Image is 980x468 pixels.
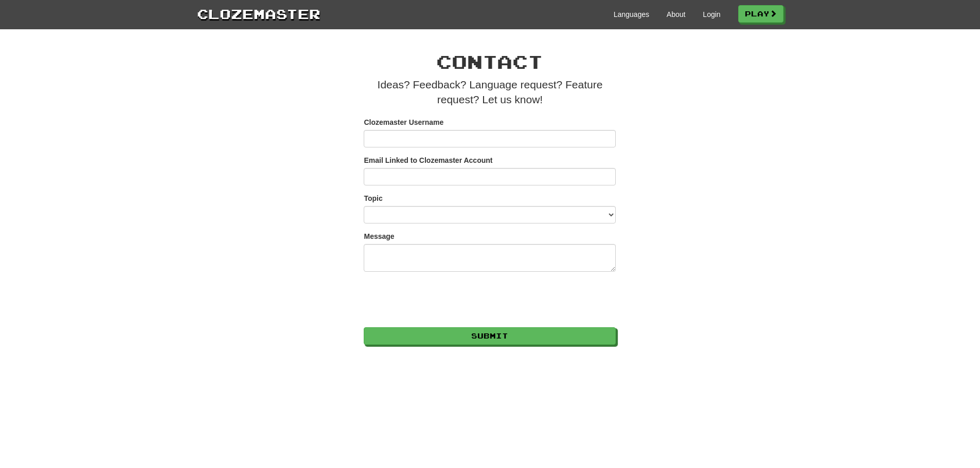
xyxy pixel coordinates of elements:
[703,9,720,20] a: Login
[364,117,443,127] label: Clozemaster Username
[738,5,783,23] a: Play
[364,327,616,345] button: Submit
[364,231,394,241] label: Message
[364,77,616,107] p: Ideas? Feedback? Language request? Feature request? Let us know!
[364,155,492,165] label: Email Linked to Clozemaster Account
[197,4,320,23] a: Clozemaster
[364,279,520,320] iframe: reCAPTCHA
[667,9,686,20] a: About
[364,193,382,203] label: Topic
[364,51,616,72] h1: Contact
[614,9,649,20] a: Languages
